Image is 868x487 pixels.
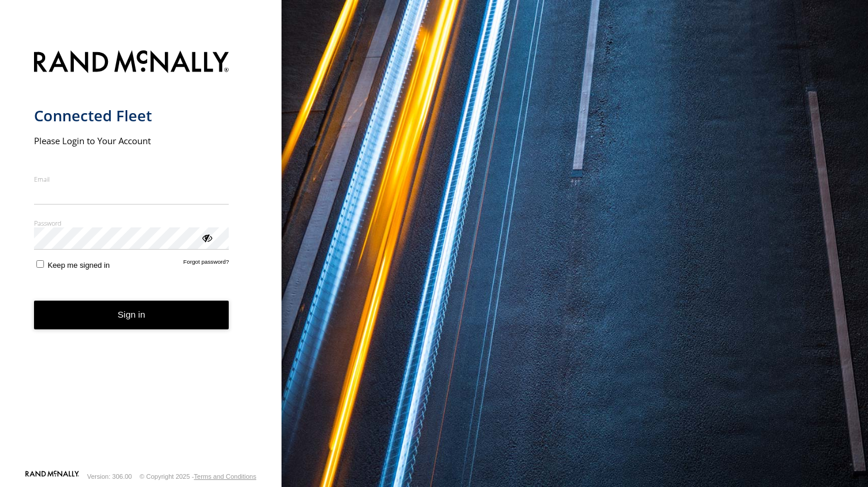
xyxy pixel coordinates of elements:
[36,260,44,268] input: Keep me signed in
[34,301,229,329] button: Sign in
[25,471,79,482] a: Visit our Website
[194,473,256,480] a: Terms and Conditions
[34,219,229,227] label: Password
[34,43,248,469] form: main
[34,135,229,147] h2: Please Login to Your Account
[34,175,229,183] label: Email
[140,473,256,480] div: © Copyright 2025 -
[184,258,229,270] a: Forgot password?
[48,261,110,270] span: Keep me signed in
[34,48,229,78] img: Rand McNally
[87,473,132,480] div: Version: 306.00
[34,106,229,125] h1: Connected Fleet
[201,231,212,243] div: ViewPassword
